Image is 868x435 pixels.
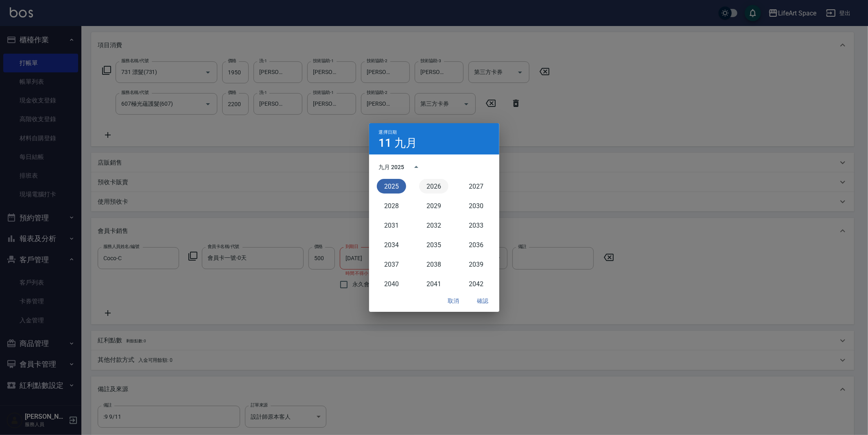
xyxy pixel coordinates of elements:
button: 2030 [461,198,491,213]
div: 九月 2025 [379,163,404,172]
button: 2031 [377,218,406,233]
button: 2038 [419,257,448,272]
button: 2028 [377,198,406,213]
button: 2041 [419,276,448,291]
button: 2032 [419,218,448,233]
button: 2034 [377,237,406,252]
button: 2036 [461,237,491,252]
button: 2039 [461,257,491,272]
button: 取消 [441,294,467,309]
span: 選擇日期 [379,130,397,135]
button: 2040 [377,276,406,291]
button: year view is open, switch to calendar view [407,157,426,177]
button: 2033 [461,218,491,233]
button: 確認 [470,294,496,309]
button: 2029 [419,198,448,213]
button: 2026 [419,179,448,194]
button: 2035 [419,237,448,252]
button: 2025 [377,179,406,194]
button: 2037 [377,257,406,272]
button: 2042 [461,276,491,291]
h4: 11 九月 [379,138,418,148]
button: 2027 [461,179,491,194]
